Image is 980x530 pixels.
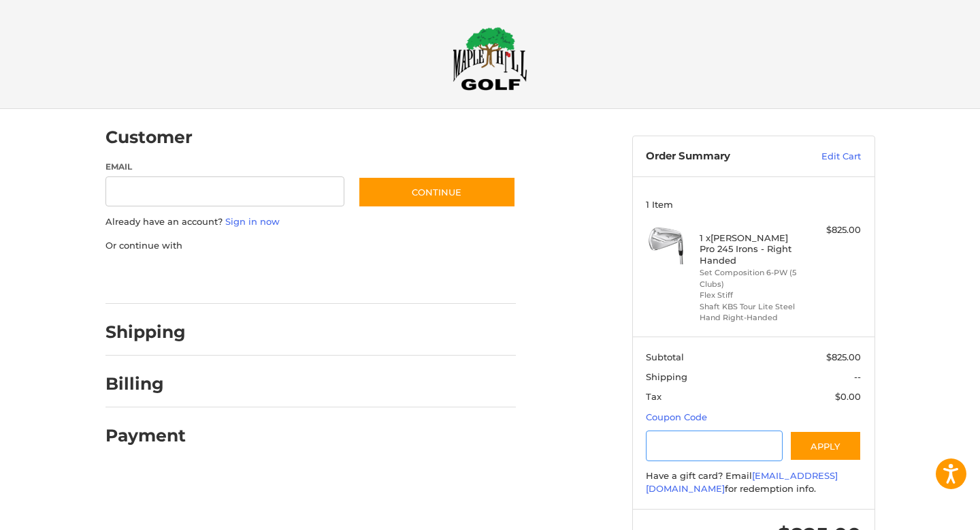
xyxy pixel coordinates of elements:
[807,223,861,237] div: $825.00
[646,199,861,210] h3: 1 Item
[792,150,861,163] a: Edit Cart
[826,352,861,362] span: $825.00
[105,239,516,253] p: Or continue with
[646,431,783,461] input: Gift Certificate or Coupon Code
[700,290,804,301] li: Flex Stiff
[105,373,185,394] h2: Billing
[700,301,804,313] li: Shaft KBS Tour Lite Steel
[700,267,804,290] li: Set Composition 6-PW (5 Clubs)
[105,425,186,446] h2: Payment
[105,161,345,173] label: Email
[700,232,804,266] h4: 1 x [PERSON_NAME] Pro 245 Irons - Right Handed
[105,127,193,148] h2: Customer
[854,371,861,382] span: --
[700,312,804,324] li: Hand Right-Handed
[789,431,862,461] button: Apply
[331,266,434,290] iframe: PayPal-venmo
[835,391,861,402] span: $0.00
[101,266,203,290] iframe: PayPal-paypal
[225,216,280,227] a: Sign in now
[646,371,687,382] span: Shipping
[216,266,318,290] iframe: PayPal-paylater
[646,469,861,496] div: Have a gift card? Email for redemption info.
[105,322,186,343] h2: Shipping
[646,150,792,163] h3: Order Summary
[868,493,980,530] iframe: Google Customer Reviews
[453,27,527,91] img: Maple Hill Golf
[646,411,707,422] a: Coupon Code
[646,352,684,362] span: Subtotal
[646,391,661,402] span: Tax
[105,215,516,229] p: Already have an account?
[358,176,516,208] button: Continue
